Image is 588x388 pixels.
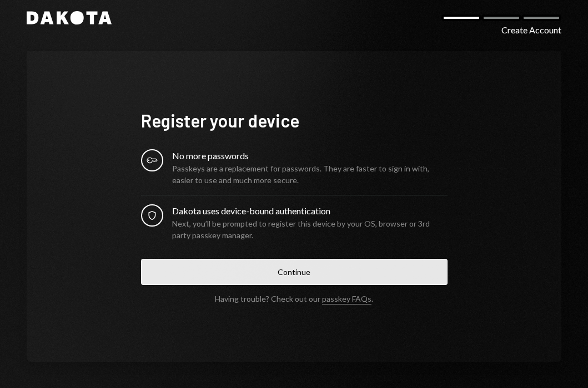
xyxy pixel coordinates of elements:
[172,204,448,218] div: Dakota uses device-bound authentication
[172,218,448,241] div: Next, you’ll be prompted to register this device by your OS, browser or 3rd party passkey manager.
[501,23,561,37] div: Create Account
[215,294,373,303] div: Having trouble? Check out our .
[141,259,448,285] button: Continue
[172,163,448,186] div: Passkeys are a replacement for passwords. They are faster to sign in with, easier to use and much...
[172,149,448,163] div: No more passwords
[322,294,371,304] a: passkey FAQs
[141,109,448,131] h1: Register your device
